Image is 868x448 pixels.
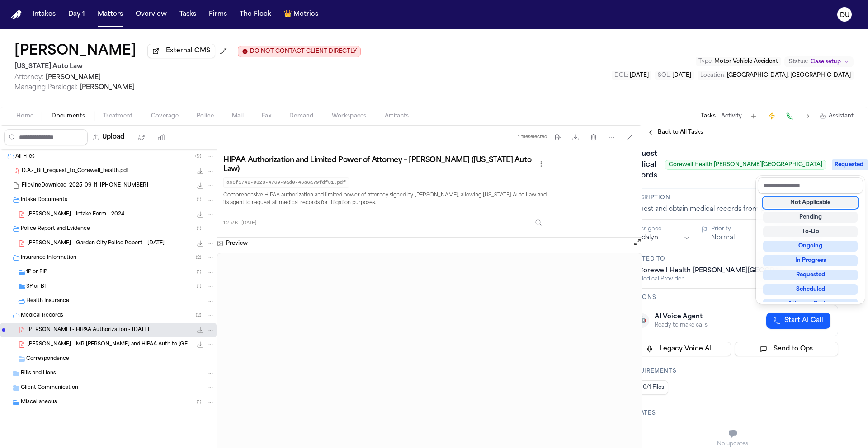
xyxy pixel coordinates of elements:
[832,159,868,170] span: Requested
[763,212,858,223] div: Pending
[763,299,858,309] div: Attorney Review
[763,241,858,252] div: Ongoing
[763,270,858,280] div: Requested
[763,255,858,266] div: In Progress
[763,284,858,295] div: Scheduled
[763,197,858,208] div: Not Applicable
[763,226,858,237] div: To-Do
